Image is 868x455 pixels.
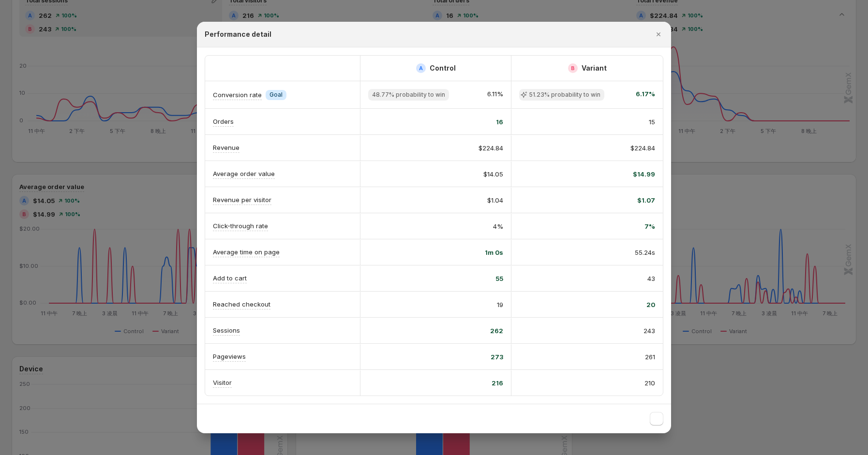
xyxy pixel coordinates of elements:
[213,169,275,178] p: Average order value
[213,117,234,126] p: Orders
[644,221,655,231] span: 7%
[372,91,445,99] span: 48.77% probability to win
[213,273,247,283] p: Add to cart
[647,274,655,283] span: 43
[649,117,655,127] span: 15
[205,29,271,39] h2: Performance detail
[633,169,655,179] span: $14.99
[495,274,503,283] span: 55
[213,299,270,309] p: Reached checkout
[492,378,503,388] span: 216
[213,221,268,231] p: Click-through rate
[646,300,655,309] span: 20
[430,63,456,73] h2: Control
[213,352,246,361] p: Pageviews
[213,325,240,335] p: Sessions
[636,89,655,101] span: 6.17%
[635,248,655,257] span: 55.24s
[645,352,655,362] span: 261
[491,352,503,362] span: 273
[644,378,655,388] span: 210
[571,65,575,71] h2: B
[582,63,607,73] h2: Variant
[487,195,503,205] span: $1.04
[213,143,239,152] p: Revenue
[269,91,283,99] span: Goal
[637,195,655,205] span: $1.07
[497,300,503,309] span: 19
[496,117,503,127] span: 16
[487,89,503,101] span: 6.11%
[490,326,503,336] span: 262
[493,221,503,231] span: 4%
[213,90,262,100] p: Conversion rate
[213,195,271,205] p: Revenue per visitor
[485,248,503,257] span: 1m 0s
[479,143,503,153] span: $224.84
[213,247,280,257] p: Average time on page
[213,378,232,387] p: Visitor
[483,169,503,179] span: $14.05
[630,143,655,153] span: $224.84
[644,326,655,336] span: 243
[419,65,423,71] h2: A
[529,91,600,99] span: 51.23% probability to win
